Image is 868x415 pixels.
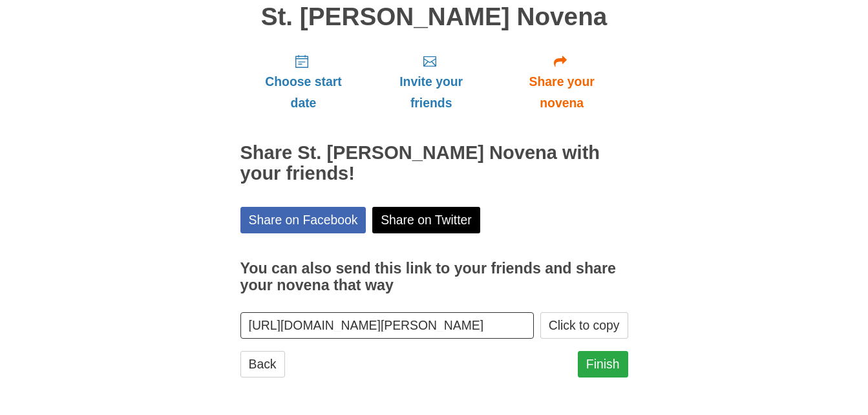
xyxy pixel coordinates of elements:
span: Share your novena [509,71,615,114]
a: Back [240,351,285,378]
h2: Share St. [PERSON_NAME] Novena with your friends! [240,143,628,184]
a: Invite your friends [366,43,495,120]
button: Click to copy [540,312,628,339]
a: Share on Twitter [372,207,480,233]
h1: St. [PERSON_NAME] Novena [240,3,628,31]
span: Invite your friends [379,71,482,114]
a: Share your novena [496,43,628,120]
a: Finish [578,351,628,378]
a: Choose start date [240,43,367,120]
a: Share on Facebook [240,207,366,233]
h3: You can also send this link to your friends and share your novena that way [240,261,628,293]
span: Choose start date [253,71,354,114]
